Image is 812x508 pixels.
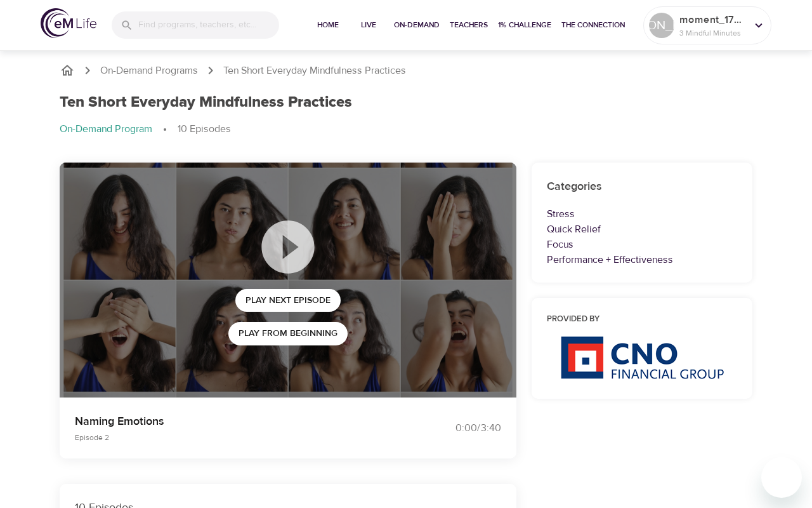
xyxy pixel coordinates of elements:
[138,11,279,39] input: Find programs, teachers, etc...
[498,18,551,32] span: 1% Challenge
[679,27,747,39] p: 3 Mindful Minutes
[547,222,737,237] p: Quick Relief
[228,322,348,345] button: Play from beginning
[547,313,737,326] h6: Provided by
[406,421,501,436] div: 0:00 / 3:40
[450,18,488,32] span: Teachers
[313,18,343,32] span: Home
[60,122,152,137] p: On-Demand Program
[60,93,352,112] h1: Ten Short Everyday Mindfulness Practices
[60,63,752,78] nav: breadcrumb
[100,63,198,78] a: On-Demand Programs
[235,289,341,312] button: Play Next Episode
[547,178,737,196] h6: Categories
[560,336,724,379] img: CNO%20logo.png
[547,206,737,222] p: Stress
[75,432,391,443] p: Episode 2
[41,8,96,38] img: logo
[547,252,737,267] p: Performance + Effectiveness
[178,122,231,137] p: 10 Episodes
[246,293,331,309] span: Play Next Episode
[649,13,674,38] div: [PERSON_NAME]
[239,326,337,342] span: Play from beginning
[60,122,752,137] nav: breadcrumb
[394,18,440,32] span: On-Demand
[75,413,391,430] p: Naming Emotions
[679,12,747,27] p: moment_1746717572
[561,18,625,32] span: The Connection
[223,63,406,78] p: Ten Short Everyday Mindfulness Practices
[353,18,384,32] span: Live
[761,457,802,498] iframe: Button to launch messaging window
[547,237,737,252] p: Focus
